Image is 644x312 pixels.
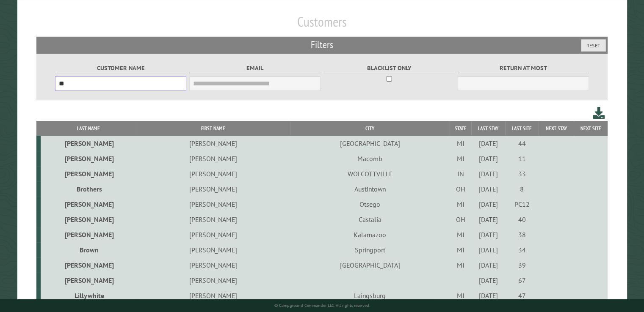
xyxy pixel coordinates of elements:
td: Brown [41,242,136,257]
td: [PERSON_NAME] [136,288,290,303]
div: [DATE] [473,230,504,239]
td: 38 [505,227,539,242]
label: Return at most [458,63,589,73]
div: [DATE] [473,246,504,254]
div: [DATE] [473,139,504,148]
td: 33 [505,166,539,181]
td: 34 [505,242,539,257]
td: MI [450,136,471,151]
td: MI [450,197,471,212]
th: Last Site [505,121,539,136]
td: 47 [505,288,539,303]
td: [PERSON_NAME] [136,181,290,197]
div: [DATE] [473,170,504,178]
td: [PERSON_NAME] [41,257,136,273]
div: [DATE] [473,276,504,285]
td: 44 [505,136,539,151]
td: Austintown [290,181,450,197]
small: © Campground Commander LLC. All rights reserved. [274,303,370,308]
td: [PERSON_NAME] [136,197,290,212]
div: [DATE] [473,185,504,193]
div: [DATE] [473,154,504,163]
td: IN [450,166,471,181]
td: [PERSON_NAME] [136,242,290,257]
td: 39 [505,257,539,273]
td: Springport [290,242,450,257]
div: [DATE] [473,261,504,269]
th: Last Stay [471,121,505,136]
td: WOLCOTTVILLE [290,166,450,181]
td: Laingsburg [290,288,450,303]
td: [PERSON_NAME] [136,136,290,151]
td: Macomb [290,151,450,166]
td: MI [450,242,471,257]
th: First Name [136,121,290,136]
td: [PERSON_NAME] [136,257,290,273]
h1: Customers [36,14,608,37]
h2: Filters [36,37,608,53]
td: [PERSON_NAME] [136,151,290,166]
td: OH [450,181,471,197]
td: Otsego [290,197,450,212]
td: [PERSON_NAME] [41,227,136,242]
th: Next Stay [539,121,574,136]
td: [PERSON_NAME] [41,273,136,288]
div: [DATE] [473,291,504,300]
td: [PERSON_NAME] [136,273,290,288]
td: 8 [505,181,539,197]
td: Castalia [290,212,450,227]
td: [PERSON_NAME] [41,197,136,212]
label: Email [189,63,321,73]
td: 11 [505,151,539,166]
button: Reset [581,39,606,52]
td: MI [450,227,471,242]
td: [PERSON_NAME] [41,136,136,151]
a: Download this customer list (.csv) [593,105,605,121]
td: Lillywhite [41,288,136,303]
td: [PERSON_NAME] [136,166,290,181]
td: [GEOGRAPHIC_DATA] [290,136,450,151]
td: MI [450,151,471,166]
td: OH [450,212,471,227]
td: MI [450,288,471,303]
td: [PERSON_NAME] [136,227,290,242]
td: [PERSON_NAME] [41,166,136,181]
td: [PERSON_NAME] [41,212,136,227]
th: Next Site [574,121,608,136]
div: [DATE] [473,215,504,224]
td: [PERSON_NAME] [136,212,290,227]
td: [PERSON_NAME] [41,151,136,166]
td: 40 [505,212,539,227]
label: Blacklist only [323,63,455,73]
td: 67 [505,273,539,288]
div: [DATE] [473,200,504,208]
th: City [290,121,450,136]
td: Brothers [41,181,136,197]
th: Last Name [41,121,136,136]
label: Customer Name [55,63,187,73]
td: Kalamazoo [290,227,450,242]
td: MI [450,257,471,273]
td: PC12 [505,197,539,212]
td: [GEOGRAPHIC_DATA] [290,257,450,273]
th: State [450,121,471,136]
